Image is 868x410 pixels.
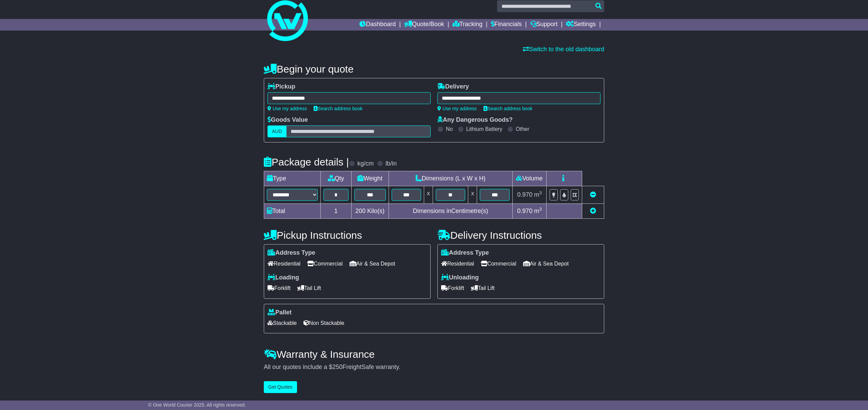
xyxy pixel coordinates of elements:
span: Non Stackable [303,318,344,328]
label: Loading [268,274,299,281]
label: Lithium Battery [466,126,502,132]
td: Qty [321,171,352,186]
span: Tail Lift [297,283,321,293]
label: Pallet [268,309,292,316]
label: No [446,126,453,132]
a: Dashboard [359,19,396,31]
span: © One World Courier 2025. All rights reserved. [148,402,246,408]
span: 200 [355,208,366,214]
a: Use my address [437,106,477,111]
span: Residential [441,258,474,269]
a: Support [530,19,558,31]
label: Address Type [441,249,489,257]
div: All our quotes include a $ FreightSafe warranty. [264,364,604,371]
a: Switch to the old dashboard [523,46,604,53]
a: Financials [491,19,522,31]
label: Goods Value [268,116,308,124]
sup: 3 [539,190,542,195]
span: Air & Sea Depot [350,258,395,269]
td: Dimensions in Centimetre(s) [389,204,512,219]
td: Weight [351,171,389,186]
a: Settings [566,19,596,31]
h4: Package details | [264,156,349,168]
h4: Begin your quote [264,63,604,75]
td: Type [264,171,321,186]
span: Commercial [307,258,342,269]
label: Delivery [437,83,469,91]
a: Remove this item [590,191,596,198]
a: Search address book [484,106,532,111]
td: x [468,186,477,204]
label: Other [516,126,529,132]
h4: Delivery Instructions [437,230,604,241]
td: Volume [512,171,546,186]
td: 1 [321,204,352,219]
td: Dimensions (L x W x H) [389,171,512,186]
td: Total [264,204,321,219]
span: 0.970 [517,208,532,214]
sup: 3 [539,207,542,212]
span: Air & Sea Depot [523,258,569,269]
label: AUD [268,125,287,137]
td: Kilo(s) [351,204,389,219]
span: Forklift [268,283,291,293]
span: 250 [332,364,342,370]
a: Use my address [268,106,307,111]
span: m [534,191,542,198]
span: 0.970 [517,191,532,198]
label: Any Dangerous Goods? [437,116,513,124]
label: Unloading [441,274,479,281]
span: Forklift [441,283,464,293]
h4: Warranty & Insurance [264,349,604,360]
h4: Pickup Instructions [264,230,431,241]
span: m [534,208,542,214]
a: Add new item [590,208,596,214]
a: Search address book [314,106,362,111]
span: Residential [268,258,300,269]
span: Stackable [268,318,297,328]
a: Tracking [453,19,482,31]
button: Get Quotes [264,381,297,393]
label: kg/cm [357,160,374,168]
span: Commercial [481,258,516,269]
span: Tail Lift [471,283,495,293]
label: Address Type [268,249,315,257]
label: lb/in [386,160,397,168]
td: x [424,186,433,204]
label: Pickup [268,83,295,91]
a: Quote/Book [404,19,444,31]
